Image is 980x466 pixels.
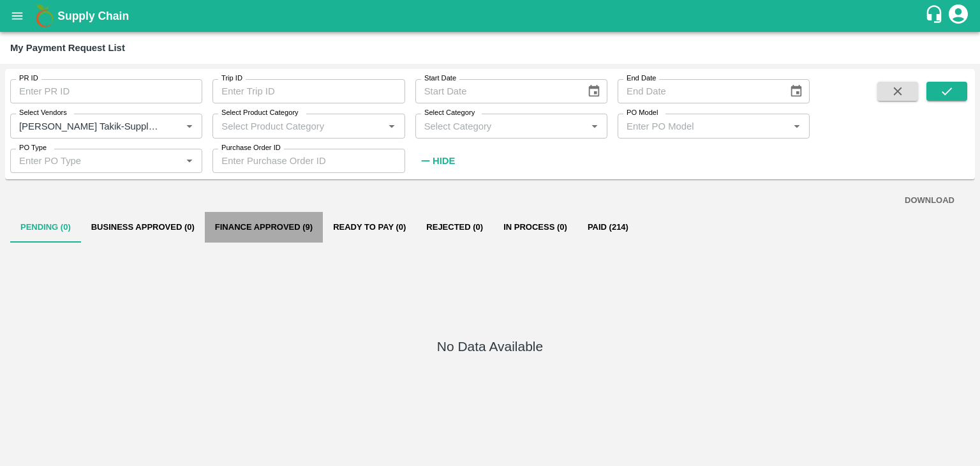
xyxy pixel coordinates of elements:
[627,73,656,84] label: End Date
[216,117,380,134] input: Select Product Category
[57,7,924,25] a: Supply Chain
[10,212,81,243] button: Pending (0)
[947,3,970,29] div: account of current user
[32,3,57,29] img: logo
[181,117,198,134] button: Open
[582,79,606,103] button: Choose date
[586,117,603,134] button: Open
[784,79,808,103] button: Choose date
[205,212,323,243] button: Finance Approved (9)
[419,117,583,134] input: Select Category
[621,117,785,134] input: Enter PO Model
[424,108,475,118] label: Select Category
[19,143,47,153] label: PO Type
[424,73,456,84] label: Start Date
[415,150,459,172] button: Hide
[3,1,32,31] button: open drawer
[212,149,405,173] input: Enter Purchase Order ID
[81,212,205,243] button: Business Approved (0)
[10,79,202,103] input: Enter PR ID
[181,153,198,169] button: Open
[221,143,281,153] label: Purchase Order ID
[789,117,805,134] button: Open
[19,108,67,118] label: Select Vendors
[924,4,947,27] div: customer-support
[221,108,299,118] label: Select Product Category
[900,190,960,212] button: DOWNLOAD
[14,117,161,134] input: Select Vendor
[383,117,400,134] button: Open
[577,212,639,243] button: Paid (214)
[433,156,455,166] strong: Hide
[415,79,577,103] input: Start Date
[437,338,543,356] h5: No Data Available
[618,79,779,103] input: End Date
[10,40,125,56] div: My Payment Request List
[323,212,416,243] button: Ready To Pay (0)
[221,73,242,84] label: Trip ID
[19,73,38,84] label: PR ID
[627,108,658,118] label: PO Model
[57,10,129,22] b: Supply Chain
[14,153,177,169] input: Enter PO Type
[212,79,405,103] input: Enter Trip ID
[493,212,577,243] button: In Process (0)
[416,212,493,243] button: Rejected (0)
